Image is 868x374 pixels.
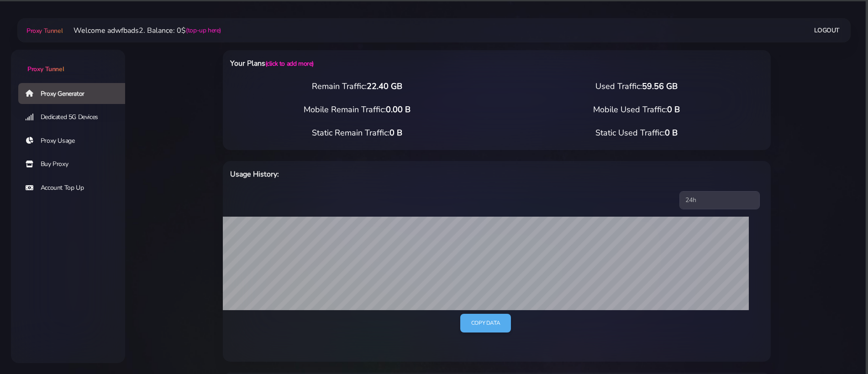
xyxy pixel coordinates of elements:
[11,50,125,74] a: Proxy Tunnel
[18,83,132,104] a: Proxy Generator
[217,104,497,116] div: Mobile Remain Traffic:
[667,104,680,115] span: 0 B
[18,130,132,151] a: Proxy Usage
[497,127,776,139] div: Static Used Traffic:
[386,104,410,115] span: 0.00 B
[230,168,537,180] h6: Usage History:
[367,81,402,92] span: 22.40 GB
[497,104,776,116] div: Mobile Used Traffic:
[18,177,132,198] a: Account Top Up
[18,154,132,175] a: Buy Proxy
[217,127,497,139] div: Static Remain Traffic:
[18,107,132,128] a: Dedicated 5G Devices
[186,26,221,35] a: (top-up here)
[63,25,221,36] li: Welcome adwfbads2. Balance: 0$
[389,127,402,138] span: 0 B
[665,127,678,138] span: 0 B
[642,81,678,92] span: 59.56 GB
[460,314,511,332] a: Copy data
[217,80,497,93] div: Remain Traffic:
[497,80,776,93] div: Used Traffic:
[733,225,857,363] iframe: Webchat Widget
[26,26,63,35] span: Proxy Tunnel
[27,65,64,73] span: Proxy Tunnel
[814,22,840,39] a: Logout
[230,57,537,69] h6: Your Plans
[25,23,63,38] a: Proxy Tunnel
[265,59,314,68] a: (click to add more)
